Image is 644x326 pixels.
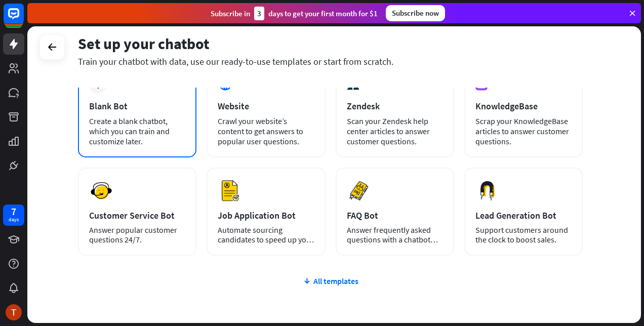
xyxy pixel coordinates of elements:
a: 7 days [3,205,24,226]
div: 3 [254,7,264,20]
div: KnowledgeBase [475,100,572,112]
div: Scrap your KnowledgeBase articles to answer customer questions. [475,116,572,146]
div: Blank Bot [89,100,185,112]
div: Job Application Bot [218,210,314,221]
div: Create a blank chatbot, which you can train and customize later. [89,116,185,146]
div: 7 [11,207,16,216]
div: Website [218,100,314,112]
div: Answer popular customer questions 24/7. [89,225,185,244]
div: Scan your Zendesk help center articles to answer customer questions. [347,116,443,146]
div: Answer frequently asked questions with a chatbot and save your time. [347,225,443,244]
div: Customer Service Bot [89,210,185,221]
button: Open LiveChat chat widget [8,4,38,34]
div: Crawl your website’s content to get answers to popular user questions. [218,116,314,146]
div: Support customers around the clock to boost sales. [475,225,572,244]
div: Set up your chatbot [78,34,583,53]
div: All templates [78,276,583,286]
div: Subscribe now [386,5,445,21]
div: days [9,216,19,223]
div: Subscribe in days to get your first month for $1 [211,7,378,20]
div: Automate sourcing candidates to speed up your hiring process. [218,225,314,244]
div: Zendesk [347,100,443,112]
div: Train your chatbot with data, use our ready-to-use templates or start from scratch. [78,56,583,67]
div: FAQ Bot [347,210,443,221]
div: Lead Generation Bot [475,210,572,221]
